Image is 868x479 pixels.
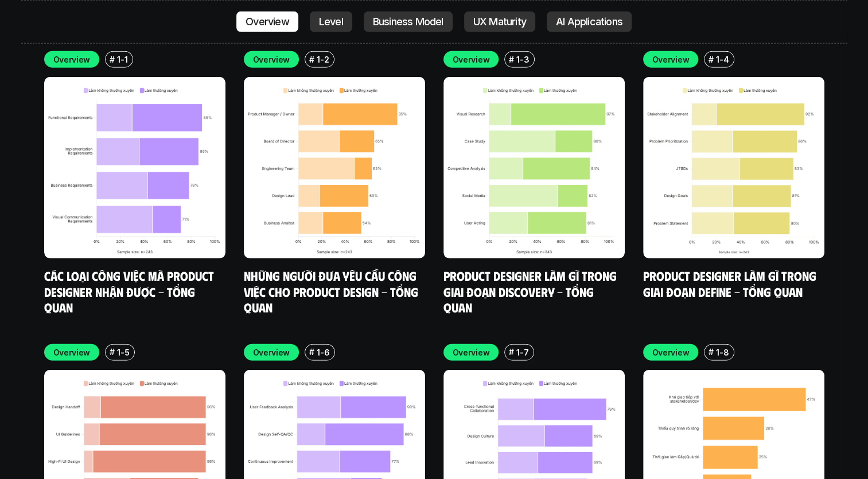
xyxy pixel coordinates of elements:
[110,347,115,356] h6: #
[473,16,526,28] p: UX Maturity
[716,53,729,65] p: 1-4
[464,11,535,32] a: UX Maturity
[309,347,314,356] h6: #
[117,53,127,65] p: 1-1
[244,268,421,315] a: Những người đưa yêu cầu công việc cho Product Design - Tổng quan
[373,16,443,28] p: Business Model
[716,346,729,358] p: 1-8
[509,55,514,64] h6: #
[516,53,529,65] p: 1-3
[364,11,453,32] a: Business Model
[53,346,91,358] p: Overview
[117,346,129,358] p: 1-5
[253,346,290,358] p: Overview
[236,11,298,32] a: Overview
[317,53,329,65] p: 1-2
[44,268,217,315] a: Các loại công việc mà Product Designer nhận được - Tổng quan
[547,11,632,32] a: AI Applications
[453,346,490,358] p: Overview
[709,55,714,64] h6: #
[110,55,115,64] h6: #
[319,16,343,28] p: Level
[317,346,329,358] p: 1-6
[253,53,290,65] p: Overview
[643,268,819,299] a: Product Designer làm gì trong giai đoạn Define - Tổng quan
[453,53,490,65] p: Overview
[246,16,289,28] p: Overview
[310,11,352,32] a: Level
[556,16,622,28] p: AI Applications
[509,347,514,356] h6: #
[652,346,690,358] p: Overview
[309,55,314,64] h6: #
[709,347,714,356] h6: #
[443,268,620,315] a: Product Designer làm gì trong giai đoạn Discovery - Tổng quan
[53,53,91,65] p: Overview
[516,346,528,358] p: 1-7
[652,53,690,65] p: Overview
